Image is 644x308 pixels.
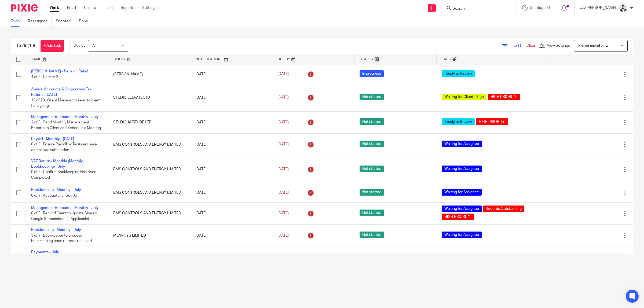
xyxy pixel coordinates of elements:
a: Reports [121,5,134,10]
span: [DATE] [277,234,289,237]
a: Bookkeeping - Monthly - July [31,228,81,232]
td: [DATE] [190,183,272,202]
td: STUDIO ELEVATE LTD [108,84,190,111]
td: BMS CONTROLS AND ENERGY LIMITED [108,134,190,156]
span: Not started [360,254,384,261]
td: [DATE] [190,225,272,247]
span: [DATE] [277,143,289,146]
span: Records Outstanding [483,206,524,212]
td: [DATE] [190,247,272,269]
span: 0 of 7 · Accountant - Set Up [31,194,77,197]
span: 0 of 6 · Confirm Bookkeeping Has Been Completed [31,170,96,180]
a: [PERSON_NAME] - Pension Relief [31,69,88,73]
span: [DATE] [277,72,289,76]
td: [PERSON_NAME] [108,65,190,84]
img: 48292-0008-compressed%20square.jpg [619,4,627,12]
span: All [92,44,96,48]
span: 3 of 7 · Bookkeeper to process bookkeeping once records recieved [31,234,92,243]
a: Payroll - Monthly - [DATE] [31,137,74,141]
span: Waiting for Client - Sign [442,94,486,100]
a: Clients [84,5,96,10]
span: [DATE] [277,167,289,171]
a: Management Accounts - Monthly - July [31,115,99,119]
td: STUDIO ALTITUDE LTD [108,111,190,133]
span: View Settings [547,44,570,47]
span: Ready to Review [442,70,475,77]
span: [DATE] [277,191,289,195]
a: Management Accounts - Monthly - July [31,206,99,210]
td: [DATE] [190,111,272,133]
span: Tags [442,58,451,61]
a: Clear [526,44,535,47]
span: Waiting for Assignee [442,141,482,147]
td: [DATE] [190,202,272,224]
a: Snoozed [56,16,75,27]
td: BMS CONTROLS AND ENERGY LIMITED [108,156,190,183]
span: 2 of 3 · Send Monthly Management Reports to Client and Schedule a Meeting [31,120,101,130]
span: 4 of 5 · Update 2 [31,75,58,79]
a: Annual Accounts & Corporation Tax Return - [DATE] [31,87,92,97]
td: [DATE] [190,84,272,111]
p: Due by [74,43,85,48]
span: Waiting for Assignee [442,189,482,196]
td: MENPHYS LIMITED [108,225,190,247]
span: HIGH PRIORITY! [442,214,474,220]
span: [DATE] [277,96,289,100]
td: BMS CONTROLS AND ENERGY LIMITED [108,202,190,224]
span: [DATE] [277,120,289,124]
span: Filter [510,44,526,47]
span: Waiting for Assignee [442,254,482,261]
td: [DATE] [190,65,272,84]
span: Waiting for Assignee [442,166,482,172]
span: Waiting for Assignee [442,232,482,238]
span: HIGH PRIORITY! [476,118,508,125]
span: Not started [360,118,384,125]
span: Waiting for Assignee [442,206,482,212]
td: BMS CONTROLS AND ENERGY LIMITED [108,247,190,269]
span: Get Support [530,6,550,10]
span: Ready to Review [442,118,475,125]
a: Email [67,5,76,10]
span: (1) [518,44,522,47]
h1: To do [16,43,35,49]
span: HIGH PRIORITY! [488,94,520,100]
td: BMS CONTROLS AND ENERGY LIMITED [108,183,190,202]
a: Settings [142,5,156,10]
img: Pixie [11,4,38,12]
a: To do [11,16,24,27]
span: Select saved view [578,44,608,48]
td: [DATE] [190,156,272,183]
span: [DATE] [277,211,289,215]
a: Team [104,5,113,10]
span: Not started [360,232,384,238]
a: Work [50,5,59,10]
span: 13 of 20 · Client Manager to send to client for signing [31,98,101,108]
a: + Add task [41,40,64,52]
span: Not started [360,189,384,196]
a: VAT Return - Monthly (Monthly Bookkeeping) - July [31,159,83,168]
span: (16) [28,43,35,48]
span: 0 of 3 · Remind Client to Update Shared Google Spreadsheet (If Applicable) [31,211,97,221]
span: 0 of 3 · Ensure Payroll by TaxAssist have completed submission [31,143,97,152]
span: Not started [360,94,384,100]
span: Not started [360,166,384,172]
p: Jaz [PERSON_NAME] [580,5,616,10]
a: Payments - July [31,250,59,254]
a: Bookkeeping - Monthly - July [31,188,81,192]
td: [DATE] [190,134,272,156]
span: Not started [360,210,384,216]
input: Search [452,6,500,11]
span: Not started [360,141,384,147]
span: In progress [360,70,384,77]
a: Reassigned [28,16,52,27]
a: Done [79,16,92,27]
